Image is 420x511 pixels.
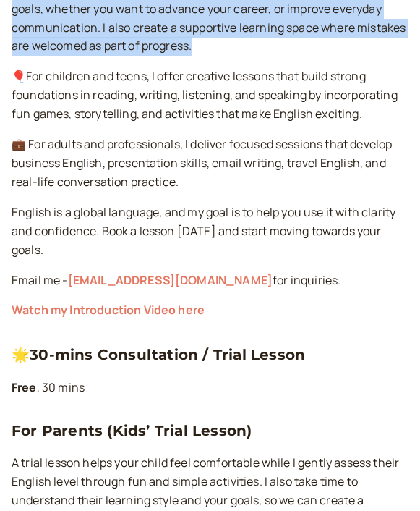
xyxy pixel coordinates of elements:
a: [EMAIL_ADDRESS][DOMAIN_NAME] [68,272,273,288]
p: Email me - for inquiries. [12,271,408,290]
p: 🎈For children and teens, I offer creative lessons that build strong foundations in reading, writi... [12,67,408,124]
p: English is a global language, and my goal is to help you use it with clarity and confidence. Book... [12,203,408,260]
p: 💼 For adults and professionals, I deliver focused sessions that develop business English, present... [12,135,408,192]
h3: For Parents (Kids’ Trial Lesson) [12,419,408,442]
b: Free [12,379,37,395]
a: Watch my Introduction Video here [12,302,205,318]
a: 🌟30-mins Consultation / Trial Lesson [12,346,305,363]
p: , 30 mins [12,379,408,397]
